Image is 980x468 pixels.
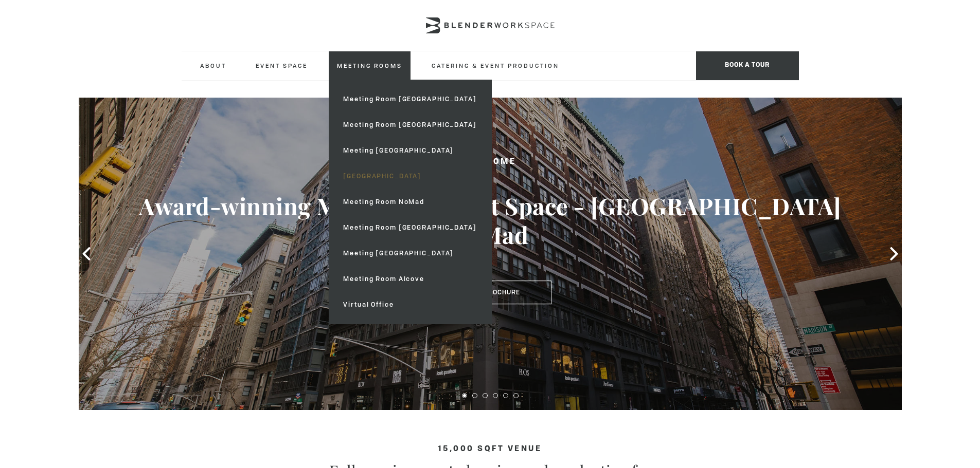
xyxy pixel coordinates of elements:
[696,51,799,80] span: Book a tour
[120,156,861,169] h2: Welcome
[120,192,861,249] h3: Award-winning Meeting & Event Space - [GEOGRAPHIC_DATA] NoMad
[335,86,485,112] a: Meeting Room [GEOGRAPHIC_DATA]
[335,266,485,292] a: Meeting Room Alcove
[335,163,485,189] a: [GEOGRAPHIC_DATA]
[335,138,485,163] a: Meeting [GEOGRAPHIC_DATA]
[247,51,316,80] a: Event Space
[192,51,235,80] a: About
[329,51,411,80] a: Meeting Rooms
[335,292,485,317] a: Virtual Office
[423,51,567,80] a: Catering & Event Production
[335,189,485,215] a: Meeting Room NoMad
[335,112,485,138] a: Meeting Room [GEOGRAPHIC_DATA]
[929,419,980,468] iframe: Chat Widget
[335,215,485,240] a: Meeting Room [GEOGRAPHIC_DATA]
[182,445,799,454] h4: 15,000 sqft venue
[335,240,485,266] a: Meeting [GEOGRAPHIC_DATA]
